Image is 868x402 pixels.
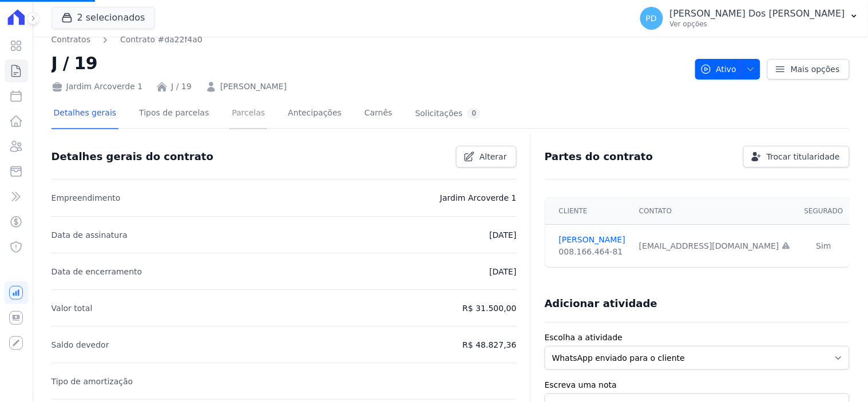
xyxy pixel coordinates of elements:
h3: Partes do contrato [545,150,653,164]
p: Tipo de amortização [51,375,133,388]
p: Ver opções [670,19,845,29]
th: Segurado [798,198,850,225]
a: Contratos [51,34,90,46]
h3: Detalhes gerais do contrato [51,150,213,164]
p: Data de assinatura [51,228,128,242]
th: Contato [632,198,798,225]
a: [PERSON_NAME] [220,81,287,93]
a: Mais opções [767,59,850,79]
a: Carnês [362,99,395,129]
a: Trocar titularidade [743,146,850,168]
a: [PERSON_NAME] [559,234,625,246]
a: Alterar [456,146,517,168]
p: [DATE] [489,228,516,242]
h2: J / 19 [51,50,686,76]
p: Saldo devedor [51,338,109,352]
a: Solicitações0 [413,99,483,129]
p: Valor total [51,301,93,315]
label: Escolha a atividade [545,332,850,344]
div: Solicitações [415,108,481,119]
span: Trocar titularidade [767,151,840,162]
button: 2 selecionados [51,7,155,29]
p: R$ 31.500,00 [463,301,517,315]
h3: Adicionar atividade [545,297,657,311]
a: Contrato #da22f4a0 [120,34,203,46]
p: R$ 48.827,36 [463,338,517,352]
td: Sim [798,225,850,268]
a: Tipos de parcelas [137,99,211,129]
p: [PERSON_NAME] Dos [PERSON_NAME] [670,8,845,19]
span: Mais opções [791,63,840,75]
a: J / 19 [171,81,192,93]
span: PD [646,14,657,22]
nav: Breadcrumb [51,34,203,46]
a: Detalhes gerais [51,99,119,129]
p: Jardim Arcoverde 1 [440,191,517,205]
a: Antecipações [286,99,344,129]
div: [EMAIL_ADDRESS][DOMAIN_NAME] [639,240,791,252]
nav: Breadcrumb [51,34,686,46]
div: 008.166.464-81 [559,246,625,258]
p: [DATE] [489,265,516,278]
button: Ativo [695,59,761,79]
div: Jardim Arcoverde 1 [51,81,143,93]
button: PD [PERSON_NAME] Dos [PERSON_NAME] Ver opções [631,2,868,34]
div: 0 [467,108,481,119]
span: Ativo [700,59,737,79]
span: Alterar [479,151,507,162]
a: Parcelas [229,99,267,129]
p: Empreendimento [51,191,121,205]
p: Data de encerramento [51,265,142,278]
th: Cliente [545,198,632,225]
label: Escreva uma nota [545,379,850,391]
